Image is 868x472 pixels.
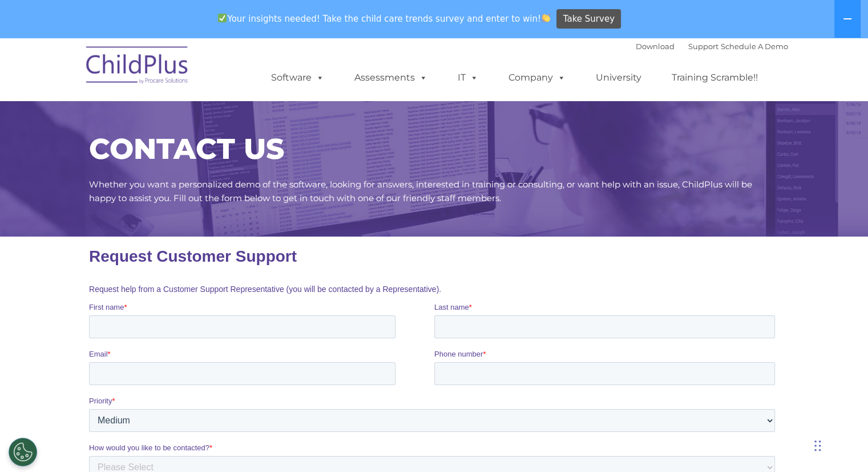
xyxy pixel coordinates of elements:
span: Take Survey [563,9,615,29]
span: Your insights needed! Take the child care trends survey and enter to win! [213,7,555,30]
iframe: Chat Widget [811,417,868,472]
font: | [636,42,788,51]
a: University [584,66,653,89]
img: 👏 [542,14,550,22]
span: Phone number [345,113,394,122]
button: Cookies Settings [9,438,37,466]
img: ChildPlus by Procare Solutions [80,38,195,95]
a: IT [446,66,490,89]
a: Training Scramble!! [660,66,769,89]
a: Software [260,66,336,89]
span: Last name [345,66,380,75]
a: Company [497,66,577,89]
span: Whether you want a personalized demo of the software, looking for answers, interested in training... [89,179,752,203]
a: Assessments [343,66,439,89]
a: Schedule A Demo [721,42,788,51]
a: Take Survey [556,9,621,29]
span: CONTACT US [89,131,284,166]
img: ✅ [218,14,227,22]
div: Drag [814,429,821,463]
a: Download [636,42,675,51]
a: Support [688,42,718,51]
